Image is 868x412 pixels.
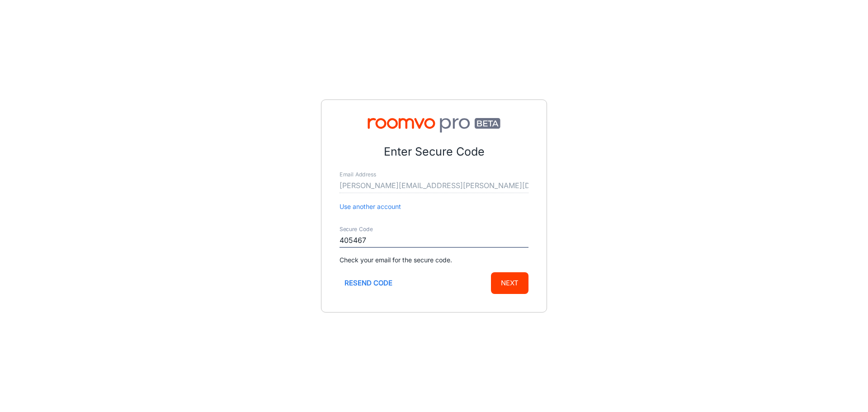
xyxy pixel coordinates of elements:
img: Roomvo PRO Beta [340,118,528,133]
input: Enter secure code [340,233,528,248]
label: Secure Code [340,226,373,233]
p: Enter Secure Code [340,143,528,161]
button: Use another account [340,202,401,212]
p: Check your email for the secure code. [340,255,528,265]
label: Email Address [340,171,376,179]
button: Resend code [340,272,397,294]
button: Next [491,272,528,294]
input: myname@example.com [340,179,528,193]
